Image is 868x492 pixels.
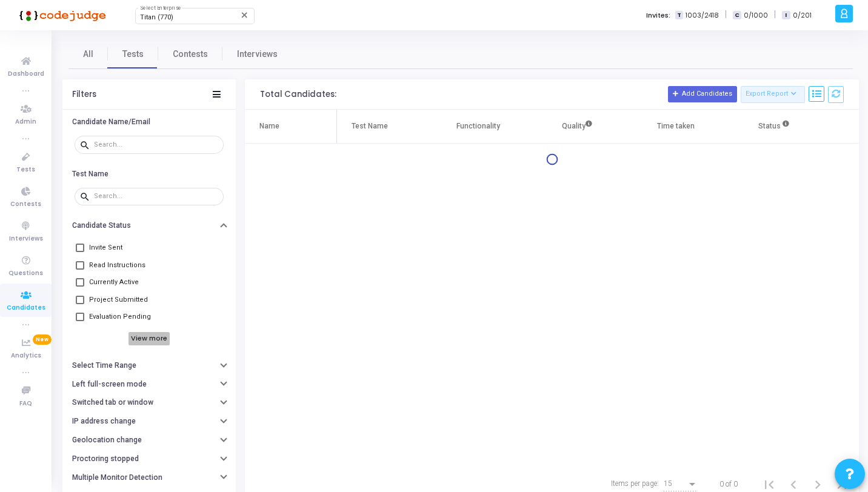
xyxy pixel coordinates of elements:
span: FAQ [19,399,32,409]
div: Filters [72,90,96,99]
label: Invites: [646,10,670,21]
h6: Left full-screen mode [72,380,147,389]
div: Name [259,119,279,133]
span: Candidates [7,303,45,313]
button: Candidate Status [62,216,236,235]
span: Read Instructions [89,258,145,273]
span: New [33,334,52,345]
h6: Proctoring stopped [72,454,139,464]
button: Left full-screen mode [62,375,236,394]
th: Functionality [429,110,528,144]
span: Evaluation Pending [89,310,151,324]
h6: Switched tab or window [72,398,153,407]
span: I [782,11,790,20]
span: Contests [10,199,41,210]
span: Tests [16,165,35,175]
img: logo [15,3,106,27]
button: Geolocation change [62,431,236,450]
button: Add Candidates [668,86,737,102]
button: Export Report [741,86,806,103]
button: Select Time Range [62,356,236,375]
span: Currently Active [89,275,139,290]
input: Search... [94,141,219,148]
span: Interviews [237,48,278,61]
h6: Candidate Status [72,221,131,230]
span: 15 [664,479,672,488]
span: | [725,8,727,21]
button: IP address change [62,412,236,431]
span: Invite Sent [89,241,122,255]
span: Interviews [9,234,43,244]
mat-icon: search [79,139,94,150]
h6: Candidate Name/Email [72,118,150,127]
span: Tests [122,48,144,61]
span: C [733,11,741,20]
h6: Multiple Monitor Detection [72,473,162,482]
span: Dashboard [8,69,44,79]
span: 1003/2418 [686,10,719,21]
button: Multiple Monitor Detection [62,468,236,487]
mat-icon: search [79,191,94,202]
span: Project Submitted [89,293,148,307]
span: All [83,48,93,61]
span: Admin [15,117,36,127]
span: 0/201 [793,10,812,21]
span: Titan (770) [140,13,173,21]
button: Proctoring stopped [62,450,236,468]
input: Search... [94,193,219,200]
div: Time taken [657,119,695,133]
button: Candidate Name/Email [62,113,236,131]
button: Test Name [62,164,236,183]
th: Status [726,110,824,144]
th: Test Name [337,110,429,144]
h6: View more [129,332,170,345]
h6: Test Name [72,170,109,179]
th: Quality [528,110,627,144]
span: T [675,11,683,20]
div: 0 of 0 [719,479,738,490]
h6: Select Time Range [72,361,136,370]
span: 0/1000 [744,10,768,21]
div: Items per page: [611,478,659,489]
h6: IP address change [72,417,136,426]
span: Questions [8,268,43,279]
mat-icon: Clear [240,10,250,20]
span: | [774,8,776,21]
span: Analytics [11,351,41,361]
span: Contests [173,48,208,61]
div: Total Candidates: [260,90,336,99]
mat-select: Items per page: [664,480,698,488]
h6: Geolocation change [72,436,142,445]
button: Switched tab or window [62,393,236,412]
